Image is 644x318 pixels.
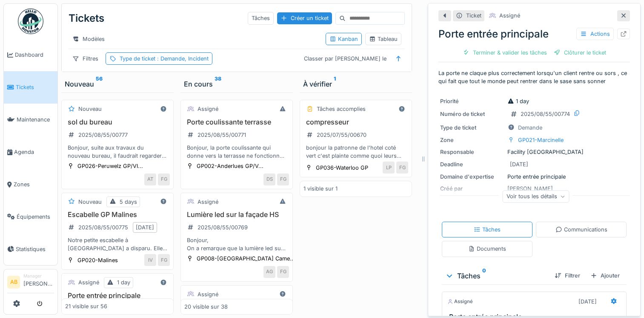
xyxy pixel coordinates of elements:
[466,12,481,20] div: Ticket
[77,162,143,170] div: GP026-Peruwelz GP/VI...
[277,266,289,278] div: FG
[503,190,570,202] div: Voir tous les détails
[184,303,228,311] div: 20 visible sur 38
[184,144,289,160] div: Bonjour, la porte coulissante qui donne vers la terrasse ne fonctionne plus et reste ouverte
[197,105,218,113] div: Assigné
[396,162,408,173] div: FG
[317,131,366,139] div: 2025/07/55/00670
[16,245,54,253] span: Statistiques
[440,124,504,132] div: Type de ticket
[550,47,610,58] div: Clôturer le ticket
[4,200,57,233] a: Équipements
[15,51,54,59] span: Dashboard
[383,162,395,173] div: LP
[521,110,570,118] div: 2025/08/55/00774
[18,9,43,34] img: Badge_color-CXgf-gQk.svg
[65,118,170,126] h3: sol du bureau
[474,225,501,234] div: Tâches
[440,97,504,105] div: Priorité
[65,303,107,311] div: 21 visible sur 56
[197,162,263,170] div: GP002-Anderlues GP/V...
[482,271,486,281] sup: 0
[136,223,154,231] div: [DATE]
[447,298,473,305] div: Assigné
[551,270,584,281] div: Filtrer
[518,124,542,132] div: Demande
[78,198,102,206] div: Nouveau
[7,276,20,289] li: AB
[263,173,275,185] div: DS
[576,28,614,40] div: Actions
[303,118,408,126] h3: compresseur
[17,116,54,124] span: Maintenance
[120,55,209,63] div: Type de ticket
[459,47,550,58] div: Terminer & valider les tâches
[440,173,504,181] div: Domaine d'expertise
[277,12,332,24] div: Créer un ticket
[316,164,368,172] div: GP036-Waterloo GP
[96,79,103,89] sup: 56
[65,292,170,300] h3: Porte entrée principale
[438,69,630,85] p: La porte ne claque plus correctement lorsqu'un client rentre ou sors , ce qui fait que tout le mo...
[14,180,54,188] span: Zones
[4,136,57,168] a: Agenda
[184,236,289,252] div: Bonjour, On a remarque que la lumière led sur la façade de Cameo ne fonctionne plus. Pouvez vous,...
[78,223,128,231] div: 2025/08/55/00775
[14,148,54,156] span: Agenda
[23,273,54,291] li: [PERSON_NAME]
[4,168,57,201] a: Zones
[518,136,564,144] div: GP021-Marcinelle
[507,97,529,105] div: 1 day
[438,26,630,42] div: Porte entrée principale
[440,110,504,118] div: Numéro de ticket
[263,266,275,278] div: AG
[468,245,506,253] div: Documents
[78,105,102,113] div: Nouveau
[4,39,57,71] a: Dashboard
[158,173,170,185] div: FG
[197,223,248,231] div: 2025/08/55/00769
[303,79,409,89] div: À vérifier
[440,173,628,181] div: Porte entrée principale
[120,198,137,206] div: 5 days
[510,160,528,168] div: [DATE]
[184,118,289,126] h3: Porte coulissante terrasse
[445,271,548,281] div: Tâches
[578,298,597,306] div: [DATE]
[117,278,130,286] div: 1 day
[184,211,289,219] h3: Lumière led sur la façade HS
[155,55,209,62] span: : Demande, Incident
[69,7,104,29] div: Tickets
[440,148,628,156] div: Facility [GEOGRAPHIC_DATA]
[300,52,390,65] div: Classer par [PERSON_NAME] le
[329,35,358,43] div: Kanban
[16,83,54,91] span: Tickets
[4,104,57,136] a: Maintenance
[78,131,128,139] div: 2025/08/55/00777
[197,198,218,206] div: Assigné
[7,273,54,293] a: AB Manager[PERSON_NAME]
[17,213,54,221] span: Équipements
[303,144,408,160] div: bonjour la patronne de l'hotel coté vert c'est plainte comme quoi leurs clients ne trouvent pas l...
[4,71,57,104] a: Tickets
[587,270,623,281] div: Ajouter
[277,173,289,185] div: FG
[78,278,99,286] div: Assigné
[69,33,109,45] div: Modèles
[499,12,520,20] div: Assigné
[197,254,295,263] div: GP008-[GEOGRAPHIC_DATA] Came...
[555,225,607,234] div: Communications
[144,173,156,185] div: AT
[248,12,274,24] div: Tâches
[69,52,102,65] div: Filtres
[65,236,170,252] div: Notre petite escabelle à [GEOGRAPHIC_DATA] a disparu. Elle a probablement été emportée par quelqu...
[317,105,366,113] div: Tâches accomplies
[65,211,170,219] h3: Escabelle GP Malines
[158,254,170,266] div: FG
[4,233,57,265] a: Statistiques
[369,35,398,43] div: Tableau
[23,273,54,279] div: Manager
[65,144,170,160] div: Bonjour, suite aux travaux du nouveau bureau, il faudrait regarder ce qui pourrait être fait au n...
[197,290,218,298] div: Assigné
[144,254,156,266] div: IV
